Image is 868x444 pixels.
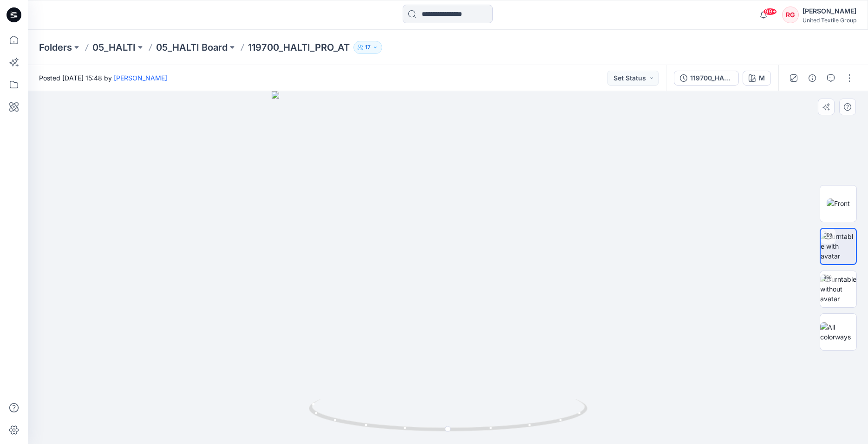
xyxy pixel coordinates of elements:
[114,74,167,82] a: [PERSON_NAME]
[763,8,777,15] span: 99+
[92,41,136,54] a: 05_HALTI
[827,199,850,208] img: Front
[156,41,228,54] a: 05_HALTI Board
[803,6,856,17] div: [PERSON_NAME]
[782,7,799,23] div: RG
[248,41,350,54] p: 119700_HALTI_PRO_AT
[674,71,739,86] button: 119700_HALTI_PRO_AT
[803,17,856,24] div: United Textile Group
[743,71,771,86] button: M
[365,42,371,53] p: 17
[353,41,382,54] button: 17
[820,274,856,304] img: Turntable without avatar
[39,41,72,54] a: Folders
[759,73,765,83] div: M
[821,232,856,261] img: Turntable with avatar
[820,322,856,342] img: All colorways
[805,71,820,86] button: Details
[39,73,167,83] span: Posted [DATE] 15:48 by
[690,73,733,83] div: 119700_HALTI_PRO_AT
